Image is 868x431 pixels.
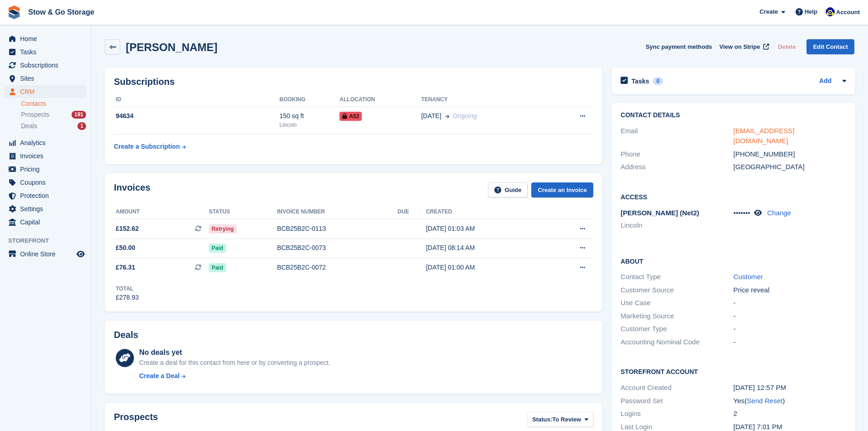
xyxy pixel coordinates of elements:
button: Status: To Review [527,412,593,427]
div: Customer Source [621,285,733,296]
span: Account [836,8,860,17]
a: Customer [734,273,763,280]
div: 2 [734,409,846,419]
span: Storefront [8,236,91,245]
div: Yes [734,396,846,406]
div: Account Created [621,383,733,393]
a: Create a Deal [139,371,330,381]
th: Invoice number [277,205,398,219]
div: Price reveal [734,285,846,296]
h2: Deals [114,330,138,340]
span: Protection [20,189,75,202]
div: Create a Deal [139,371,180,381]
span: Subscriptions [20,59,75,72]
span: To Review [552,415,581,424]
div: Customer Type [621,324,733,334]
a: menu [5,203,86,215]
div: Lincoln [279,121,339,129]
div: Address [621,162,733,172]
a: menu [5,85,86,98]
div: Create a Subscription [114,142,180,151]
div: - [734,324,846,334]
th: ID [114,93,279,107]
div: Use Case [621,298,733,308]
th: Tenancy [421,93,549,107]
div: [PHONE_NUMBER] [734,149,846,160]
div: 191 [72,111,86,119]
div: Accounting Nominal Code [621,337,733,348]
a: menu [5,189,86,202]
div: Create a deal for this contact from here or by converting a prospect. [139,358,330,368]
div: - [734,337,846,348]
a: Preview store [75,249,86,260]
span: Prospects [21,110,49,119]
a: Contacts [21,99,86,108]
div: Total [116,285,139,293]
div: - [734,298,846,308]
span: Deals [21,122,37,130]
div: 150 sq ft [279,111,339,121]
th: Status [209,205,277,219]
div: 1 [77,122,86,130]
h2: Subscriptions [114,77,593,87]
th: Booking [279,93,339,107]
span: Create [760,7,778,16]
span: ( ) [745,397,785,405]
a: menu [5,216,86,228]
span: Invoices [20,150,75,162]
a: menu [5,150,86,162]
div: [GEOGRAPHIC_DATA] [734,162,846,172]
time: 2025-07-11 18:01:22 UTC [734,423,782,431]
a: Change [767,209,791,217]
span: Tasks [20,46,75,58]
th: Due [398,205,426,219]
th: Created [426,205,546,219]
button: Delete [774,39,799,54]
h2: Contact Details [621,112,846,119]
th: Amount [114,205,209,219]
div: No deals yet [139,347,330,358]
a: [EMAIL_ADDRESS][DOMAIN_NAME] [734,127,795,145]
span: Ongoing [453,112,477,119]
div: BCB25B2C-0113 [277,224,398,234]
span: [DATE] [421,111,441,121]
span: Capital [20,216,75,228]
div: - [734,311,846,322]
div: Logins [621,409,733,419]
span: Sites [20,72,75,85]
h2: Access [621,192,846,201]
th: Allocation [339,93,421,107]
img: stora-icon-8386f47178a22dfd0bd8f6a31ec36ba5ce8667c1dd55bd0f319d3a0aa187defe.svg [7,5,21,19]
a: menu [5,59,86,72]
span: £152.62 [116,224,139,234]
div: Email [621,126,733,146]
a: Add [819,76,832,87]
a: View on Stripe [716,39,771,54]
span: [PERSON_NAME] (Net2) [621,209,699,217]
h2: Storefront Account [621,367,846,376]
span: Analytics [20,136,75,149]
span: Help [805,7,817,16]
div: BCB25B2C-0072 [277,263,398,272]
div: 0 [653,77,663,85]
button: Sync payment methods [646,39,712,54]
a: menu [5,176,86,189]
span: Coupons [20,176,75,189]
a: Edit Contact [806,39,854,54]
span: Home [20,32,75,45]
div: [DATE] 08:14 AM [426,243,546,253]
span: CRM [20,85,75,98]
div: Contact Type [621,272,733,282]
a: Stow & Go Storage [25,5,98,20]
span: Paid [209,263,226,272]
a: Deals 1 [21,121,86,131]
span: Settings [20,203,75,215]
span: Retrying [209,224,236,234]
a: menu [5,248,86,260]
h2: About [621,256,846,265]
span: £76.31 [116,263,135,272]
a: Create a Subscription [114,138,186,155]
span: Pricing [20,163,75,176]
span: View on Stripe [719,42,760,52]
span: Status: [532,415,552,424]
